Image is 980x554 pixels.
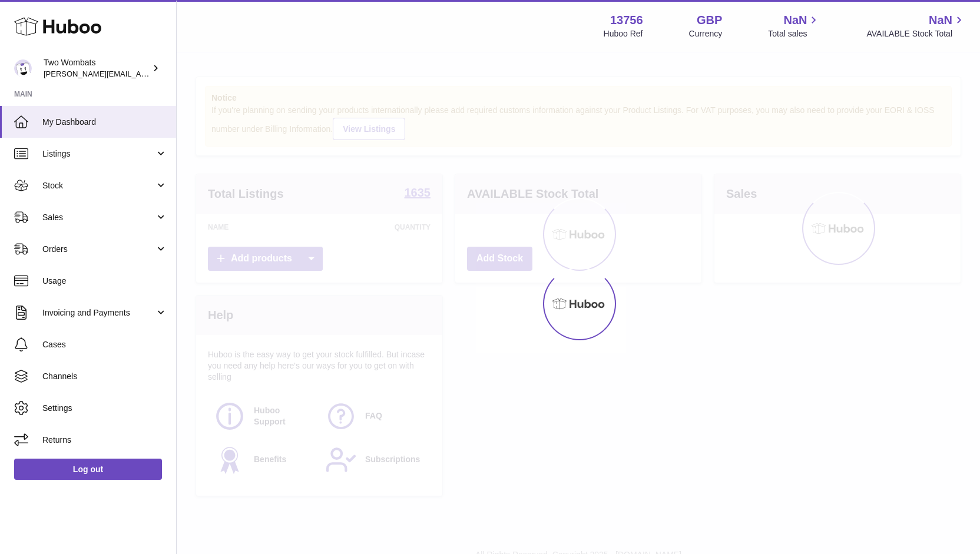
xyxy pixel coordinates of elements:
[42,371,167,382] span: Channels
[783,12,807,28] span: NaN
[44,57,150,79] div: Two Wombats
[14,59,32,77] img: adam.randall@twowombats.com
[14,459,162,480] a: Log out
[866,28,966,39] span: AVAILABLE Stock Total
[42,117,167,128] span: My Dashboard
[42,276,167,287] span: Usage
[42,434,167,446] span: Returns
[44,69,299,78] span: [PERSON_NAME][EMAIL_ADDRESS][PERSON_NAME][DOMAIN_NAME]
[604,28,643,39] div: Huboo Ref
[697,12,722,28] strong: GBP
[929,12,952,28] span: NaN
[768,28,820,39] span: Total sales
[42,339,167,350] span: Cases
[42,403,167,414] span: Settings
[42,212,155,223] span: Sales
[42,148,155,160] span: Listings
[689,28,723,39] div: Currency
[42,307,155,319] span: Invoicing and Payments
[42,180,155,191] span: Stock
[768,12,820,39] a: NaN Total sales
[610,12,643,28] strong: 13756
[866,12,966,39] a: NaN AVAILABLE Stock Total
[42,244,155,255] span: Orders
